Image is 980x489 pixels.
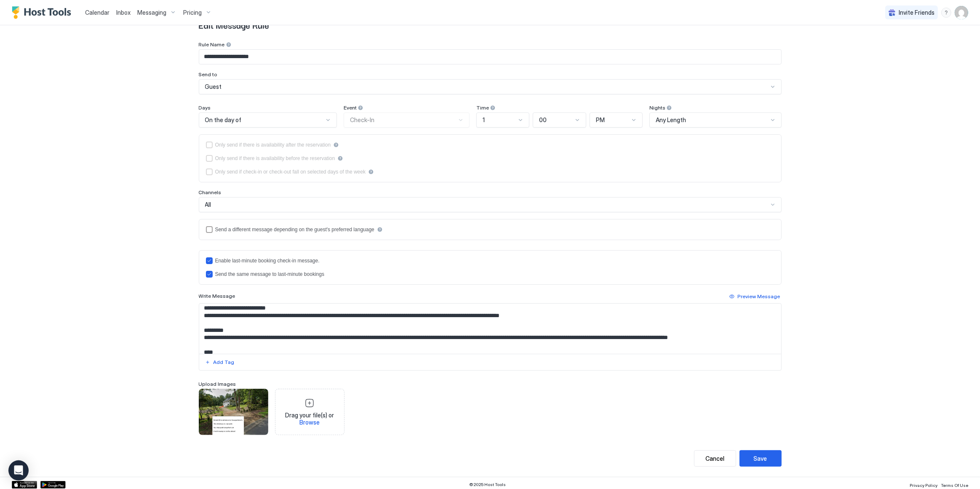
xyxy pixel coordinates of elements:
[539,116,547,124] span: 00
[728,291,782,302] button: Preview Message
[85,8,109,17] a: Calendar
[199,304,782,354] textarea: Input Field
[941,8,951,18] div: menu
[941,480,968,489] a: Terms Of Use
[205,116,242,124] span: On the day of
[215,258,320,264] div: Enable last-minute booking check-in message.
[483,116,485,124] span: 1
[199,104,211,111] span: Days
[199,71,218,77] span: Send to
[40,481,66,489] a: Google Play Store
[910,480,937,489] a: Privacy Policy
[12,481,37,489] a: App Store
[137,9,166,16] span: Messaging
[279,412,341,426] span: Drag your file(s) or
[740,450,782,467] button: Save
[206,155,774,162] div: beforeReservation
[183,9,202,16] span: Pricing
[754,454,767,463] div: Save
[649,104,665,111] span: Nights
[899,9,935,16] span: Invite Friends
[476,104,489,111] span: Time
[199,381,236,387] span: Upload Images
[199,189,222,195] span: Channels
[344,104,357,111] span: Event
[205,201,211,208] span: All
[204,357,236,367] button: Add Tag
[116,9,131,16] span: Inbox
[215,142,331,148] div: Only send if there is availability after the reservation
[206,271,774,278] div: lastMinuteMessageIsTheSame
[215,227,374,232] div: Send a different message depending on the guest's preferred language
[215,155,335,161] div: Only send if there is availability before the reservation
[199,50,781,64] input: Input Field
[199,293,235,299] span: Write Message
[85,9,109,16] span: Calendar
[596,116,605,124] span: PM
[206,257,774,264] div: lastMinuteMessageEnabled
[199,389,268,435] div: View image
[694,450,736,467] button: Cancel
[12,6,75,19] a: Host Tools Logo
[215,271,324,277] div: Send the same message to last-minute bookings
[214,358,235,366] div: Add Tag
[705,454,724,463] div: Cancel
[941,483,968,488] span: Terms Of Use
[205,83,222,91] span: Guest
[470,482,506,487] span: © 2025 Host Tools
[206,168,774,175] div: isLimited
[215,169,366,175] div: Only send if check-in or check-out fall on selected days of the week
[116,8,131,17] a: Inbox
[8,460,29,481] div: Open Intercom Messenger
[738,293,780,300] div: Preview Message
[206,142,774,148] div: afterReservation
[656,116,686,124] span: Any Length
[199,41,225,48] span: Rule Name
[206,226,774,233] div: languagesEnabled
[199,19,782,31] span: Edit Message Rule
[910,483,937,488] span: Privacy Policy
[299,419,320,426] span: Browse
[955,6,968,19] div: User profile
